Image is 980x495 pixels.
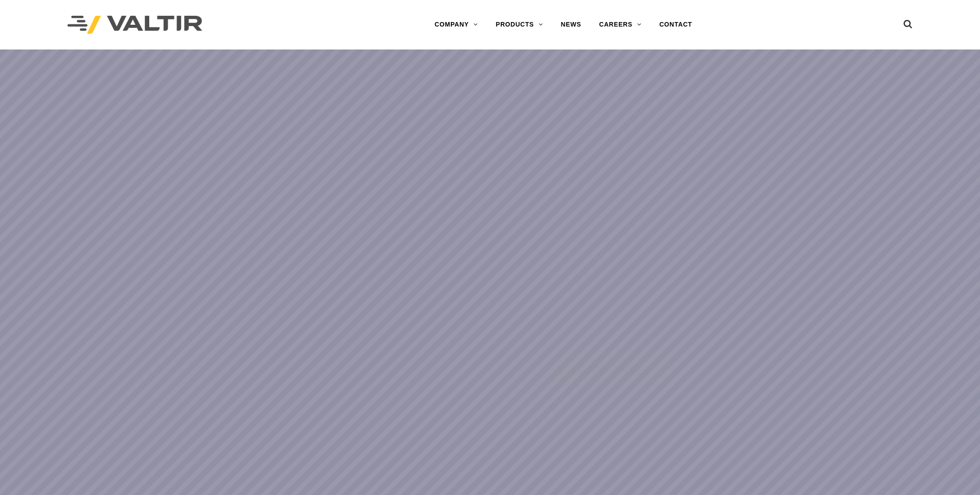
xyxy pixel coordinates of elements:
a: LEARN MORE [551,355,671,386]
a: NEWS [552,16,590,34]
a: PRODUCTS [487,16,552,34]
a: CAREERS [590,16,650,34]
a: CONTACT [650,16,701,34]
a: COMPANY [426,16,487,34]
img: Valtir [67,16,202,34]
